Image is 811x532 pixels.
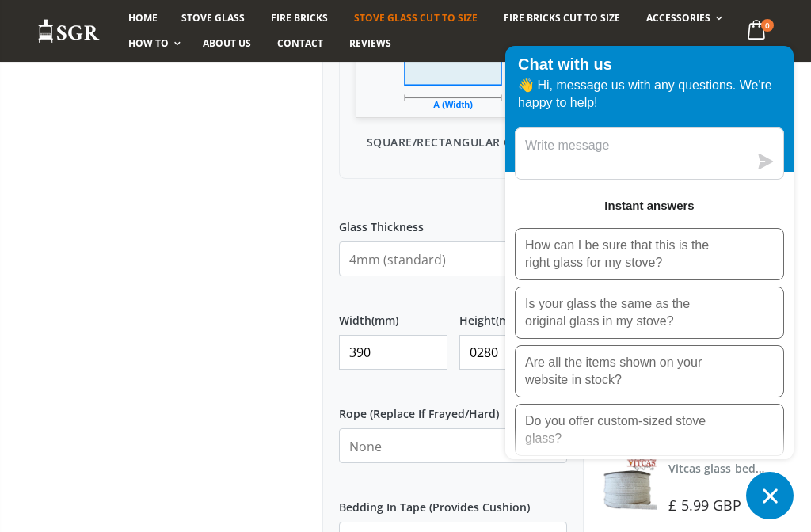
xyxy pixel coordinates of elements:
span: Home [128,11,158,25]
span: About us [203,36,251,50]
label: Height [459,300,568,329]
span: Reviews [349,36,391,50]
span: Fire Bricks Cut To Size [504,11,620,25]
a: Stove Glass [169,6,257,31]
a: Home [116,6,169,31]
label: Glass Thickness [339,207,567,235]
a: Stove Glass Cut To Size [342,6,489,31]
label: Width [339,300,447,329]
span: (mm) [371,313,398,328]
img: Stove Glass Replacement [37,18,101,44]
a: About us [191,31,263,56]
a: Fire Bricks Cut To Size [492,6,632,31]
inbox-online-store-chat: Shopify online store chat [501,46,798,519]
a: Reviews [337,31,403,56]
label: Bedding In Tape (Provides Cushion) [339,487,567,515]
span: Fire Bricks [271,11,328,25]
a: Accessories [634,6,730,31]
span: Stove Glass Cut To Size [354,11,477,25]
span: Accessories [646,11,710,25]
p: Square/Rectangular Glass [356,134,550,150]
a: 0 [741,16,774,47]
a: How To [116,31,188,56]
label: Rope (Replace If Frayed/Hard) [339,393,567,422]
a: Fire Bricks [259,6,340,31]
span: Stove Glass [181,11,245,25]
span: 0 [761,19,774,32]
a: Contact [265,31,335,56]
span: (mm) [496,313,523,328]
span: How To [128,36,169,50]
span: Contact [277,36,323,50]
